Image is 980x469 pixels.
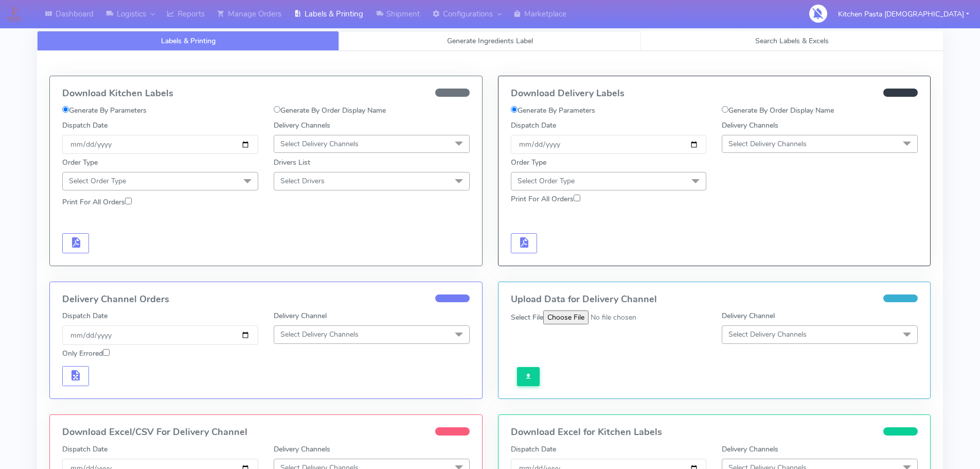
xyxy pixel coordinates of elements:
label: Delivery Channels [722,444,778,455]
h4: Download Excel for Kitchen Labels [511,427,918,438]
span: Select Delivery Channels [280,139,359,149]
label: Dispatch Date [62,120,108,131]
input: Print For All Orders [574,195,580,201]
label: Dispatch Date [511,444,556,455]
label: Order Type [62,157,98,168]
span: Select Order Type [518,176,575,186]
span: Select Drivers [280,176,325,186]
label: Delivery Channels [274,120,330,131]
h4: Download Excel/CSV For Delivery Channel [62,427,470,438]
input: Generate By Order Display Name [274,106,280,113]
span: Search Labels & Excels [755,36,829,46]
label: Generate By Parameters [511,105,595,116]
label: Order Type [511,157,546,168]
label: Delivery Channels [274,444,330,455]
label: Dispatch Date [62,310,108,321]
label: Delivery Channel [274,310,327,321]
span: Generate Ingredients Label [447,36,533,46]
label: Only Errored [62,348,110,359]
label: Generate By Order Display Name [722,105,834,116]
input: Generate By Order Display Name [722,106,728,113]
input: Generate By Parameters [62,106,69,113]
label: Generate By Parameters [62,105,147,116]
span: Labels & Printing [161,36,216,46]
h4: Download Delivery Labels [511,89,918,99]
label: Delivery Channels [722,120,778,131]
input: Print For All Orders [125,198,132,204]
label: Select File [511,312,543,323]
ul: Tabs [37,31,943,51]
label: Print For All Orders [511,194,580,204]
button: Kitchen Pasta [DEMOGRAPHIC_DATA] [830,4,977,25]
span: Select Delivery Channels [728,139,807,149]
label: Print For All Orders [62,197,132,207]
h4: Download Kitchen Labels [62,89,470,99]
h4: Delivery Channel Orders [62,294,470,305]
span: Select Delivery Channels [280,329,359,339]
input: Only Errored [103,349,110,356]
h4: Upload Data for Delivery Channel [511,294,918,305]
label: Dispatch Date [511,120,556,131]
label: Generate By Order Display Name [274,105,386,116]
span: Select Order Type [69,176,126,186]
label: Dispatch Date [62,444,108,455]
input: Generate By Parameters [511,106,518,113]
span: Select Delivery Channels [728,329,807,339]
label: Drivers List [274,157,310,168]
label: Delivery Channel [722,310,775,321]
